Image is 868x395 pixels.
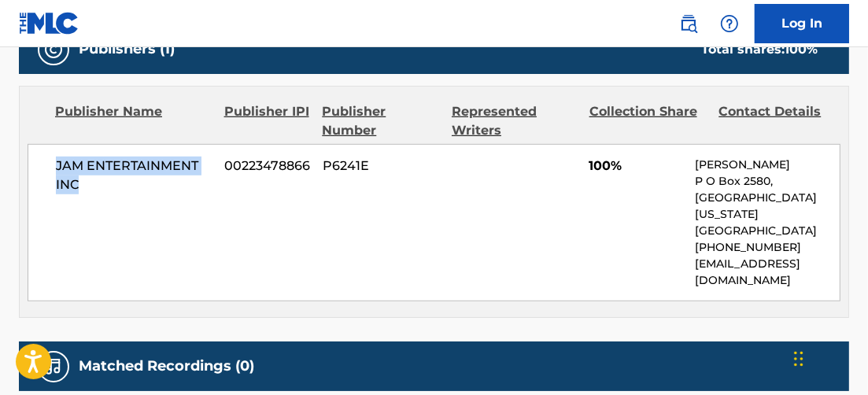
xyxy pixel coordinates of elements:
a: Public Search [673,8,704,39]
img: help [720,14,739,33]
img: MLC Logo [19,12,79,35]
p: [PHONE_NUMBER] [695,239,840,256]
a: Log In [755,4,849,43]
img: Publishers [44,40,63,59]
h5: Publishers (1) [79,40,175,58]
div: Total shares: [701,40,818,59]
div: Publisher IPI [224,102,311,140]
p: [GEOGRAPHIC_DATA] [695,223,840,239]
span: P6241E [323,157,440,175]
p: P O Box 2580, [695,173,840,190]
div: Publisher Name [55,102,212,140]
span: 100 % [785,42,818,57]
h5: Matched Recordings (0) [79,357,254,375]
div: Represented Writers [452,102,578,140]
div: Collection Share [589,102,707,140]
iframe: Chat Widget [789,319,868,395]
img: Matched Recordings [44,357,63,376]
p: [EMAIL_ADDRESS][DOMAIN_NAME] [695,256,840,289]
p: [PERSON_NAME] [695,157,840,173]
div: Publisher Number [322,102,440,140]
div: Help [714,8,745,39]
span: JAM ENTERTAINMENT INC [56,157,212,194]
div: Drag [794,335,803,382]
img: search [679,14,698,33]
span: 00223478866 [224,157,311,175]
p: [GEOGRAPHIC_DATA][US_STATE] [695,190,840,223]
div: Contact Details [718,102,837,140]
span: 100% [589,157,683,175]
